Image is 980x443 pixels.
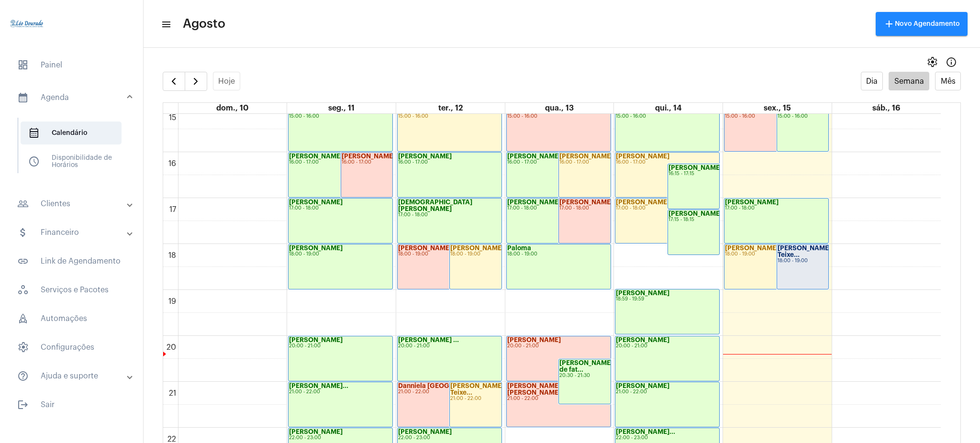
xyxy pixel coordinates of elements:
div: 16:00 - 17:00 [342,160,392,165]
button: Novo Agendamento [876,12,968,36]
div: 15:00 - 16:00 [778,114,828,119]
strong: [PERSON_NAME] Teixe... [778,245,831,258]
strong: [PERSON_NAME] [507,337,561,343]
div: 21 [167,389,178,398]
span: sidenav icon [28,127,40,139]
strong: [PERSON_NAME] [616,290,669,296]
span: Calendário [21,122,122,144]
div: 20:00 - 21:00 [616,343,719,349]
div: 20:00 - 21:00 [507,343,610,349]
div: 17:00 - 18:00 [616,206,719,211]
div: 18:00 - 19:00 [725,252,828,257]
strong: [PERSON_NAME] Teixe... [450,383,504,396]
span: Painel [10,54,134,77]
strong: Paloma [507,245,531,251]
mat-icon: sidenav icon [17,92,29,103]
strong: [PERSON_NAME] de fat... [559,360,613,373]
div: 18:00 - 19:00 [289,252,392,257]
mat-icon: sidenav icon [17,370,29,382]
strong: [PERSON_NAME] [668,165,722,171]
div: 20:00 - 21:00 [398,343,501,349]
strong: Danniela [GEOGRAPHIC_DATA] [398,383,496,389]
div: 17:00 - 18:00 [507,206,610,211]
div: 20:00 - 21:00 [289,343,392,349]
div: 15:00 - 16:00 [398,114,501,119]
span: Automações [10,307,134,330]
div: 21:00 - 22:00 [289,389,392,395]
span: Disponibilidade de Horários [21,150,122,173]
span: Link de Agendamento [10,250,134,273]
strong: [PERSON_NAME] [289,429,343,435]
mat-icon: sidenav icon [17,255,29,267]
a: 12 de agosto de 2025 [436,103,465,113]
div: 16:00 - 17:00 [616,160,719,165]
a: 11 de agosto de 2025 [326,103,356,113]
div: 18:00 - 19:00 [507,252,610,257]
mat-panel-title: Clientes [17,198,128,210]
div: 18 [167,251,178,260]
div: 18:00 - 19:00 [778,258,828,264]
div: 20:30 - 21:30 [559,373,610,378]
mat-icon: sidenav icon [17,198,29,210]
div: 21:00 - 22:00 [507,396,610,401]
button: Semana [889,72,929,90]
button: Info [942,53,961,72]
button: Semana Anterior [163,72,185,91]
div: 20 [165,343,178,352]
div: 18:59 - 19:59 [616,297,719,302]
strong: [PERSON_NAME] [616,337,669,343]
div: 16:00 - 17:00 [289,160,392,165]
mat-icon: sidenav icon [17,399,29,410]
span: sidenav icon [28,156,40,167]
div: 22:00 - 23:00 [289,435,392,441]
div: 16:00 - 17:00 [559,160,610,165]
mat-expansion-panel-header: sidenav iconClientes [6,192,143,215]
span: Serviços e Pacotes [10,278,134,301]
div: 17:00 - 18:00 [398,212,501,218]
strong: [DEMOGRAPHIC_DATA][PERSON_NAME] [398,199,472,212]
button: settings [923,53,942,72]
strong: [PERSON_NAME] [616,383,669,389]
mat-panel-title: Agenda [17,92,128,103]
span: sidenav icon [17,342,29,353]
div: 17:00 - 18:00 [559,206,610,211]
span: sidenav icon [17,59,29,71]
mat-icon: Info [946,56,957,68]
div: 15:00 - 16:00 [616,114,719,119]
span: Sair [10,393,134,416]
div: 15:00 - 16:00 [507,114,610,119]
div: 18:00 - 19:00 [398,252,501,257]
div: 15 [167,113,178,122]
mat-icon: sidenav icon [161,19,170,30]
strong: [PERSON_NAME] [559,153,613,159]
div: sidenav iconAgenda [6,113,143,187]
strong: [PERSON_NAME]... [342,153,401,159]
a: 13 de agosto de 2025 [543,103,576,113]
span: settings [926,56,938,68]
mat-panel-title: Ajuda e suporte [17,370,128,382]
mat-panel-title: Financeiro [17,227,128,238]
div: 15:00 - 16:00 [725,114,828,119]
strong: [PERSON_NAME] [398,153,452,159]
div: 22:00 - 23:00 [616,435,719,441]
a: 10 de agosto de 2025 [214,103,250,113]
div: 18:00 - 19:00 [450,252,501,257]
mat-expansion-panel-header: sidenav iconAgenda [6,82,143,113]
div: 17 [167,205,178,214]
strong: [PERSON_NAME]... [289,383,348,389]
strong: [PERSON_NAME] [398,245,452,251]
strong: [PERSON_NAME]... [616,429,675,435]
a: 15 de agosto de 2025 [762,103,793,113]
strong: [PERSON_NAME] [725,245,779,251]
button: Dia [861,72,883,90]
button: Próximo Semana [185,72,207,91]
strong: [PERSON_NAME] [289,153,343,159]
div: 21:00 - 22:00 [398,389,501,395]
a: 14 de agosto de 2025 [653,103,683,113]
div: 21:00 - 22:00 [616,389,719,395]
span: Agosto [183,16,225,32]
div: 17:00 - 18:00 [289,206,392,211]
div: 16 [167,159,178,168]
strong: [PERSON_NAME] [398,429,452,435]
img: 4c910ca3-f26c-c648-53c7-1a2041c6e520.jpg [8,5,46,43]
